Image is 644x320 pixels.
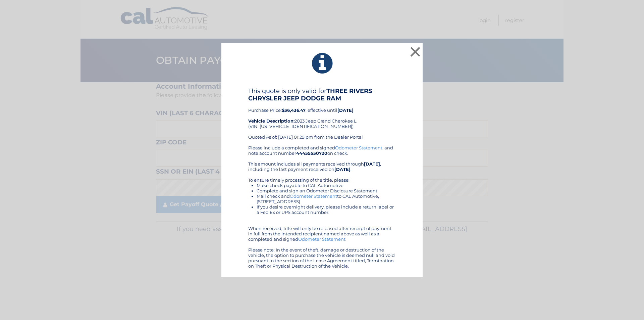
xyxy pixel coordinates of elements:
[257,183,396,188] li: Make check payable to CAL Automotive
[248,145,396,269] div: Please include a completed and signed , and note account number on check. This amount includes al...
[257,204,396,215] li: If you desire overnight delivery, please include a return label or a Fed Ex or UPS account number.
[257,188,396,193] li: Complete and sign an Odometer Disclosure Statement
[298,236,345,242] a: Odometer Statement
[337,107,354,113] b: [DATE]
[290,193,337,199] a: Odometer Statement
[248,87,396,102] h4: This quote is only valid for
[257,193,396,204] li: Mail check and to CAL Automotive, [STREET_ADDRESS]
[364,161,380,167] b: [DATE]
[335,145,382,150] a: Odometer Statement
[334,167,351,172] b: [DATE]
[248,87,396,145] div: Purchase Price: , effective until 2023 Jeep Grand Cherokee L (VIN: [US_VEHICLE_IDENTIFICATION_NUM...
[296,150,327,156] b: 44455550720
[282,107,306,113] b: $36,436.47
[248,118,294,124] strong: Vehicle Description:
[248,87,372,102] b: THREE RIVERS CHRYSLER JEEP DODGE RAM
[409,45,422,58] button: ×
